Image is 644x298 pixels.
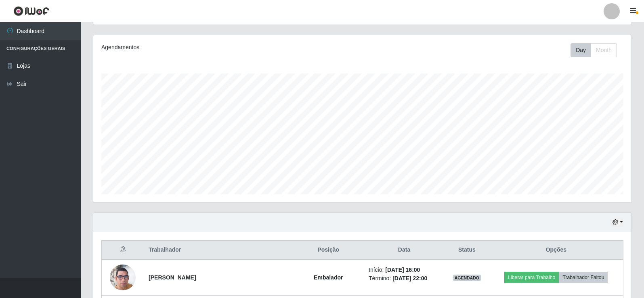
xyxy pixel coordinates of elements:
strong: [PERSON_NAME] [149,274,196,281]
img: CoreUI Logo [13,6,49,16]
strong: Embalador [314,274,343,281]
li: Término: [369,274,440,283]
th: Posição [293,241,364,260]
button: Month [591,43,617,57]
button: Liberar para Trabalho [504,272,559,283]
button: Day [571,43,591,57]
div: Toolbar with button groups [571,43,623,57]
time: [DATE] 16:00 [385,267,420,273]
th: Status [445,241,489,260]
th: Trabalhador [144,241,293,260]
button: Trabalhador Faltou [559,272,608,283]
div: First group [571,43,617,57]
span: AGENDADO [453,275,481,281]
li: Início: [369,266,440,274]
div: Agendamentos [101,43,312,52]
th: Data [364,241,445,260]
time: [DATE] 22:00 [392,275,427,281]
th: Opções [489,241,623,260]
